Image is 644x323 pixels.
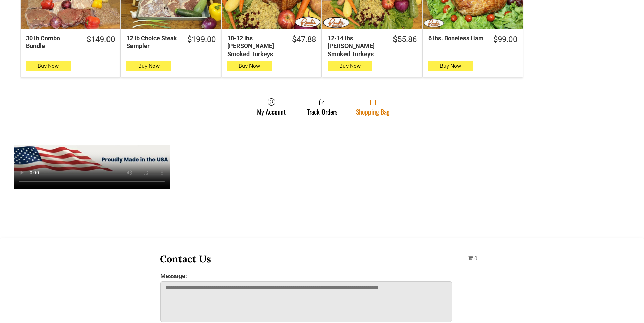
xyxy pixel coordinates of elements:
span: Buy Now [440,63,461,69]
a: $199.0012 lb Choice Steak Sampler [121,34,221,50]
button: Buy Now [26,61,71,71]
a: $99.006 lbs. Boneless Ham [423,34,523,45]
div: $47.88 [292,34,316,45]
div: $199.00 [187,34,216,45]
span: Buy Now [339,63,361,69]
a: Track Orders [304,98,341,116]
div: 6 lbs. Boneless Ham [428,34,484,42]
label: Message: [160,272,452,279]
div: $149.00 [87,34,115,45]
button: Buy Now [328,61,372,71]
span: Buy Now [138,63,160,69]
span: 0 [474,255,477,262]
div: 12-14 lbs [PERSON_NAME] Smoked Turkeys [328,34,384,58]
a: $55.8612-14 lbs [PERSON_NAME] Smoked Turkeys [322,34,422,58]
div: $99.00 [493,34,517,45]
div: 30 lb Combo Bundle [26,34,78,50]
a: Shopping Bag [353,98,393,116]
span: Buy Now [38,63,59,69]
div: $55.86 [393,34,417,45]
div: 10-12 lbs [PERSON_NAME] Smoked Turkeys [227,34,283,58]
button: Buy Now [126,61,171,71]
div: 12 lb Choice Steak Sampler [126,34,178,50]
button: Buy Now [227,61,272,71]
button: Buy Now [428,61,473,71]
a: $149.0030 lb Combo Bundle [21,34,120,50]
a: My Account [254,98,289,116]
span: Buy Now [239,63,260,69]
h3: Contact Us [160,253,453,265]
a: $47.8810-12 lbs [PERSON_NAME] Smoked Turkeys [222,34,321,58]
